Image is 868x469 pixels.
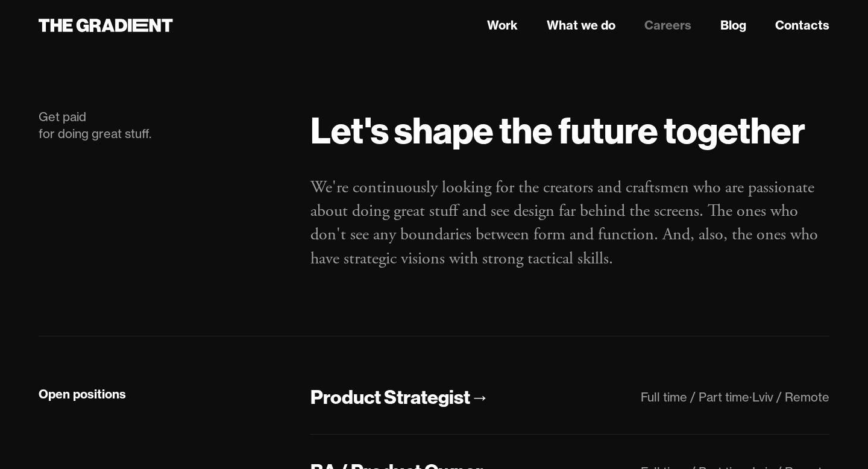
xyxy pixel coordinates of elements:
a: Work [487,16,518,34]
div: Product Strategist [310,385,470,410]
div: → [470,385,489,410]
div: · [749,389,752,404]
a: Contacts [775,16,829,34]
strong: Open positions [39,386,126,401]
a: Careers [644,16,691,34]
p: We're continuously looking for the creators and craftsmen who are passionate about doing great st... [310,176,829,271]
div: Get paid for doing great stuff. [39,109,286,142]
strong: Let's shape the future together [310,107,805,153]
a: Blog [720,16,746,34]
a: What we do [547,16,615,34]
div: Full time / Part time [641,389,749,404]
a: Product Strategist→ [310,385,489,411]
div: Lviv / Remote [752,389,829,404]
